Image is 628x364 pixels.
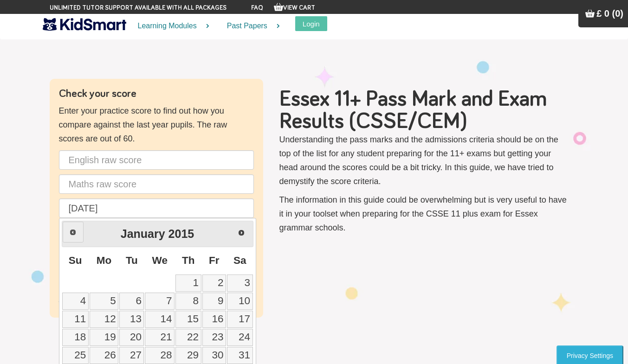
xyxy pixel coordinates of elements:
a: Prev [63,222,84,243]
span: Tuesday [126,255,138,266]
a: Learning Modules [126,14,215,38]
span: Thursday [182,255,195,266]
a: 4 [62,293,89,310]
a: 11 [62,311,89,328]
a: 5 [90,293,119,310]
a: 13 [119,311,144,328]
a: 3 [227,275,253,292]
a: 26 [90,347,119,364]
a: View Cart [274,5,315,11]
a: 6 [119,293,144,310]
p: The information in this guide could be overwhelming but is very useful to have it in your toolset... [279,193,570,235]
h4: Check your score [59,88,254,99]
a: 28 [145,347,175,364]
a: 27 [119,347,144,364]
a: 30 [202,347,226,364]
h1: Essex 11+ Pass Mark and Exam Results (CSSE/CEM) [279,88,570,133]
a: 7 [145,293,175,310]
img: Your items in the shopping basket [274,2,283,12]
a: 29 [175,347,201,364]
a: FAQ [251,5,263,11]
a: 8 [175,293,201,310]
span: Saturday [233,255,246,266]
span: 2015 [168,227,194,240]
a: 16 [202,311,226,328]
a: 1 [175,275,201,292]
button: Login [295,16,327,31]
a: 14 [145,311,175,328]
span: Monday [97,255,112,266]
a: 15 [175,311,201,328]
a: 22 [175,329,201,346]
span: Sunday [69,255,82,266]
img: Your items in the shopping basket [585,9,595,18]
a: 31 [227,347,253,364]
a: 12 [90,311,119,328]
a: 21 [145,329,175,346]
img: KidSmart logo [43,16,126,32]
span: January [121,227,165,240]
a: 9 [202,293,226,310]
input: Maths raw score [59,174,254,194]
span: Next [238,229,245,236]
p: Enter your practice score to find out how you compare against the last year pupils. The raw score... [59,104,254,146]
a: 23 [202,329,226,346]
a: 17 [227,311,253,328]
a: 19 [90,329,119,346]
span: £ 0 (0) [596,8,623,19]
a: Past Papers [215,14,286,38]
span: Wednesday [152,255,168,266]
input: English raw score [59,150,254,170]
a: 18 [62,329,89,346]
a: 25 [62,347,89,364]
p: Understanding the pass marks and the admissions criteria should be on the top of the list for any... [279,133,570,188]
a: Next [231,222,252,243]
a: 2 [202,275,226,292]
a: 20 [119,329,144,346]
input: Date of birth (d/m/y) e.g. 27/12/2007 [59,198,254,218]
a: 24 [227,329,253,346]
span: Unlimited tutor support available with all packages [50,3,227,13]
a: 10 [227,293,253,310]
span: Friday [209,255,220,266]
span: Prev [69,229,77,236]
